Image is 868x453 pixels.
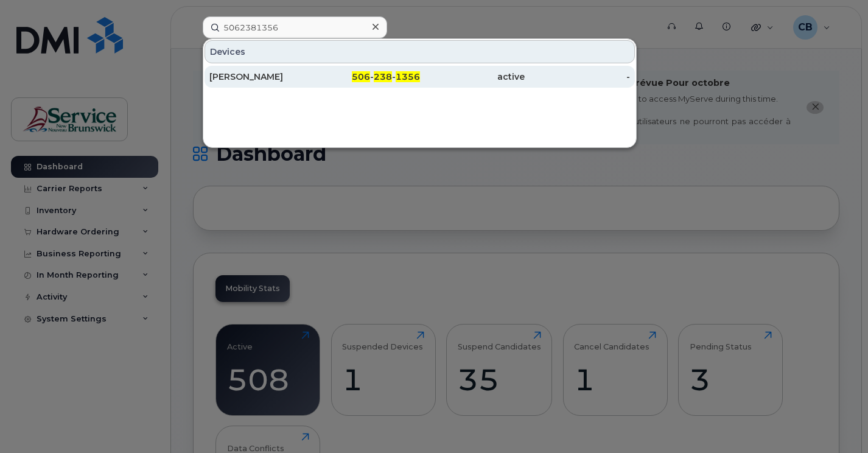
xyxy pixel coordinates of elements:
[396,71,420,82] span: 1356
[205,66,635,88] a: [PERSON_NAME]506-238-1356active-
[420,71,525,83] div: active
[205,40,635,63] div: Devices
[374,71,392,82] span: 238
[352,71,370,82] span: 506
[315,71,420,83] div: - -
[209,71,315,83] div: [PERSON_NAME]
[525,71,630,83] div: -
